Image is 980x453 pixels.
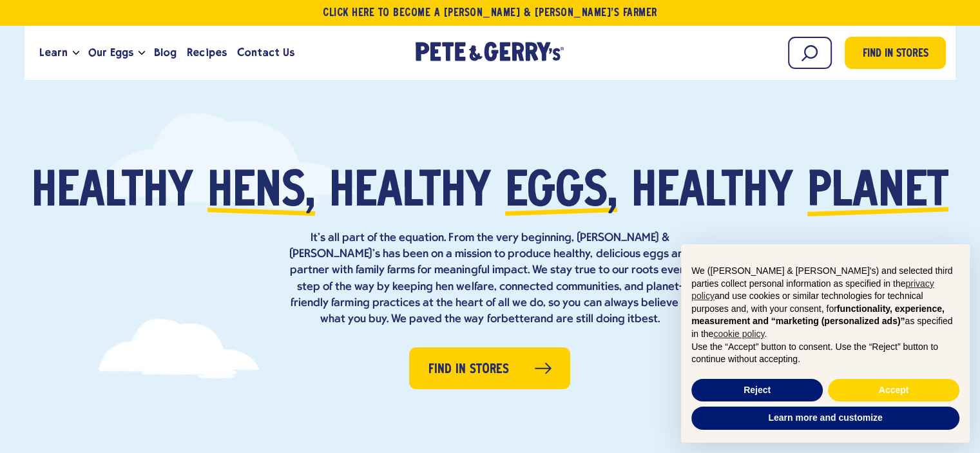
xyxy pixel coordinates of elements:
[788,37,832,69] input: Search
[182,35,231,70] a: Recipes
[807,169,948,217] span: planet
[428,360,509,380] span: Find in Stores
[713,329,764,339] a: cookie policy
[505,169,617,217] span: eggs,
[501,313,533,325] strong: better
[631,169,793,217] span: healthy
[139,51,145,55] button: Open the dropdown menu for Our Eggs
[232,35,300,70] a: Contact Us
[237,44,294,61] span: Contact Us
[88,44,133,61] span: Our Eggs
[34,35,73,70] a: Learn
[329,169,491,217] span: healthy
[83,35,139,70] a: Our Eggs
[691,407,959,430] button: Learn more and customize
[149,35,182,70] a: Blog
[691,265,959,341] p: We ([PERSON_NAME] & [PERSON_NAME]'s) and selected third parties collect personal information as s...
[409,347,570,389] a: Find in Stores
[154,44,177,61] span: Blog
[862,46,928,63] span: Find in Stores
[207,169,315,217] span: hens,
[691,341,959,366] p: Use the “Accept” button to consent. Use the “Reject” button to continue without accepting.
[73,51,79,55] button: Open the dropdown menu for Learn
[635,313,658,325] strong: best
[39,44,68,61] span: Learn
[828,379,959,402] button: Accept
[284,230,697,327] p: It’s all part of the equation. From the very beginning, [PERSON_NAME] & [PERSON_NAME]’s has been ...
[691,379,823,402] button: Reject
[845,37,946,69] a: Find in Stores
[187,44,226,61] span: Recipes
[32,169,193,217] span: Healthy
